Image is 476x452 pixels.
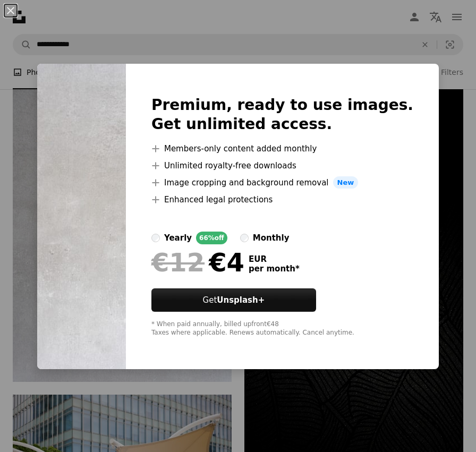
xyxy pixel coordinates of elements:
[151,96,413,134] h2: Premium, ready to use images. Get unlimited access.
[151,288,316,312] button: GetUnsplash+
[249,264,300,274] span: per month *
[249,254,300,264] span: EUR
[151,249,244,276] div: €4
[253,232,290,244] div: monthly
[196,232,227,244] div: 66% off
[151,176,413,189] li: Image cropping and background removal
[151,320,413,337] div: * When paid annually, billed upfront €48 Taxes where applicable. Renews automatically. Cancel any...
[240,234,249,242] input: monthly
[217,295,265,305] strong: Unsplash+
[37,64,126,370] img: premium_photo-1701192799526-1a042fa6bdba
[151,249,205,276] span: €12
[333,176,359,189] span: New
[151,159,413,172] li: Unlimited royalty-free downloads
[164,232,192,244] div: yearly
[151,142,413,155] li: Members-only content added monthly
[151,234,160,242] input: yearly66%off
[151,193,413,206] li: Enhanced legal protections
